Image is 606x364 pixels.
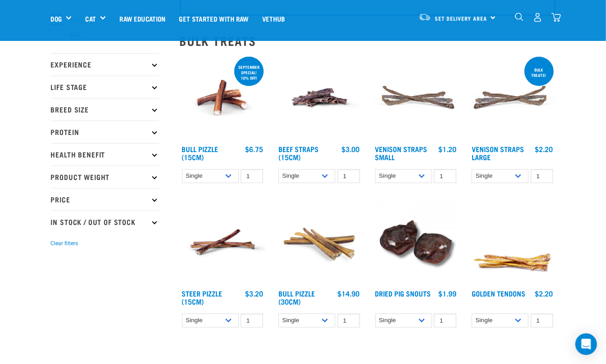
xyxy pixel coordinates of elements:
div: $3.00 [342,145,360,153]
a: Golden Tendons [472,291,525,295]
a: Venison Straps Small [375,147,428,159]
div: September special! 10% off! [234,60,264,85]
p: Life Stage [51,76,159,98]
input: 1 [337,169,360,183]
input: 1 [531,169,553,183]
img: IMG 9990 [373,199,459,285]
div: $3.20 [245,289,263,297]
a: Bull Pizzle (15cm) [182,147,219,159]
span: Set Delivery Area [435,17,488,20]
div: BULK TREATS! [524,63,554,82]
input: 1 [434,314,456,328]
div: $1.20 [438,145,456,153]
img: user.png [533,13,542,22]
div: $14.90 [338,289,360,297]
img: home-icon-1@2x.png [515,13,524,21]
input: 1 [241,314,263,328]
input: 1 [531,314,553,328]
a: Beef Straps (15cm) [278,147,319,159]
a: Bull Pizzle (30cm) [278,291,315,303]
img: Raw Essentials Beef Straps 15cm 6 Pack [276,55,362,141]
img: Stack of 3 Venison Straps Treats for Pets [469,55,556,141]
img: Bull Pizzle [180,55,266,141]
a: Steer Pizzle (15cm) [182,291,223,303]
a: Raw Education [113,0,172,36]
p: Price [51,188,159,211]
a: Cat [85,13,96,24]
p: Breed Size [51,98,159,121]
div: Open Intercom Messenger [575,333,597,355]
img: Bull Pizzle 30cm for Dogs [276,199,362,285]
img: Raw Essentials Steer Pizzle 15cm [180,199,266,285]
img: Venison Straps [373,55,459,141]
img: 1293 Golden Tendons 01 [469,199,556,285]
div: $1.99 [438,289,456,297]
a: Venison Straps Large [472,147,524,159]
div: $2.20 [535,289,553,297]
div: $2.20 [535,145,553,153]
p: Protein [51,121,159,143]
img: home-icon@2x.png [551,13,561,22]
button: Clear filters [51,239,78,247]
input: 1 [337,314,360,328]
div: $6.75 [245,145,263,153]
input: 1 [241,169,263,183]
a: Vethub [255,0,292,36]
p: Health Benefit [51,143,159,166]
a: Get started with Raw [173,0,255,36]
p: In Stock / Out Of Stock [51,211,159,233]
p: Product Weight [51,166,159,188]
img: van-moving.png [419,13,431,21]
input: 1 [434,169,456,183]
p: Experience [51,53,159,76]
a: Dried Pig Snouts [375,291,431,295]
a: Dog [51,13,62,24]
